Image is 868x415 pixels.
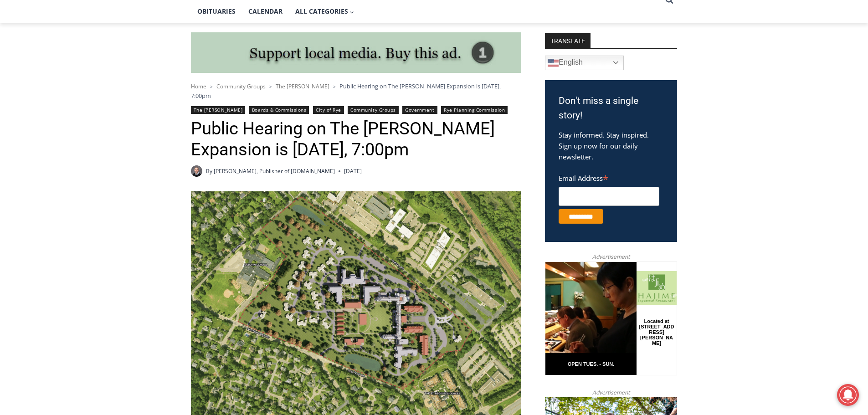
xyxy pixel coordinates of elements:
span: Advertisement [583,252,639,261]
a: Boards & Commissions [249,106,309,114]
span: > [269,83,272,90]
a: [PERSON_NAME], Publisher of [DOMAIN_NAME] [214,167,335,175]
a: Government [402,106,437,114]
div: Located at [STREET_ADDRESS][PERSON_NAME] [93,57,129,109]
a: Rye Planning Commission [441,106,508,114]
span: Advertisement [583,388,639,397]
a: Home [191,82,206,90]
span: > [210,83,213,90]
label: Email Address [559,169,659,185]
a: The [PERSON_NAME] [191,106,246,114]
span: > [333,83,336,90]
div: "I learned about the history of a place I’d honestly never considered even as a resident of [GEOG... [230,0,431,88]
h1: Public Hearing on The [PERSON_NAME] Expansion is [DATE], 7:00pm [191,118,521,160]
time: [DATE] [344,167,362,175]
a: Author image [191,165,202,177]
span: Open Tues. - Sun. [PHONE_NUMBER] [3,94,89,128]
nav: Breadcrumbs [191,82,521,100]
a: English [545,56,624,70]
strong: TRANSLATE [545,33,591,48]
a: The [PERSON_NAME] [276,82,329,90]
p: Stay informed. Stay inspired. Sign up now for our daily newsletter. [559,129,663,162]
span: By [206,167,212,175]
img: support local media, buy this ad [191,32,521,73]
a: Community Groups [216,82,266,90]
h3: Don't miss a single story! [559,94,663,123]
a: Open Tues. - Sun. [PHONE_NUMBER] [0,92,92,113]
a: Intern @ [DOMAIN_NAME] [219,88,442,113]
a: Community Groups [348,106,398,114]
a: City of Rye [313,106,344,114]
span: Public Hearing on The [PERSON_NAME] Expansion is [DATE], 7:00pm [191,82,501,99]
span: Intern @ [DOMAIN_NAME] [238,91,422,111]
img: en [548,57,559,68]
